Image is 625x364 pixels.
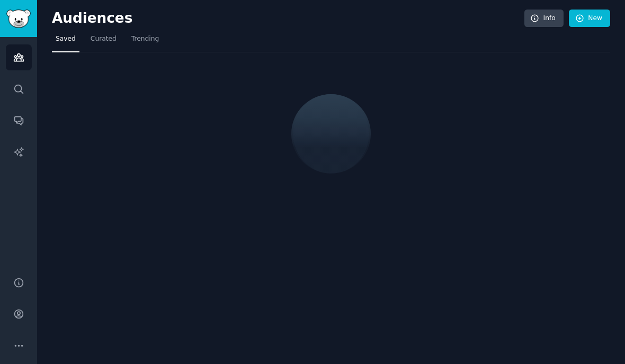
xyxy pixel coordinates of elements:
[128,31,163,52] a: Trending
[569,10,610,28] a: New
[131,34,159,44] span: Trending
[52,31,79,52] a: Saved
[87,31,120,52] a: Curated
[6,10,31,28] img: GummySearch logo
[91,34,117,44] span: Curated
[56,34,76,44] span: Saved
[52,10,524,27] h2: Audiences
[524,10,564,28] a: Info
